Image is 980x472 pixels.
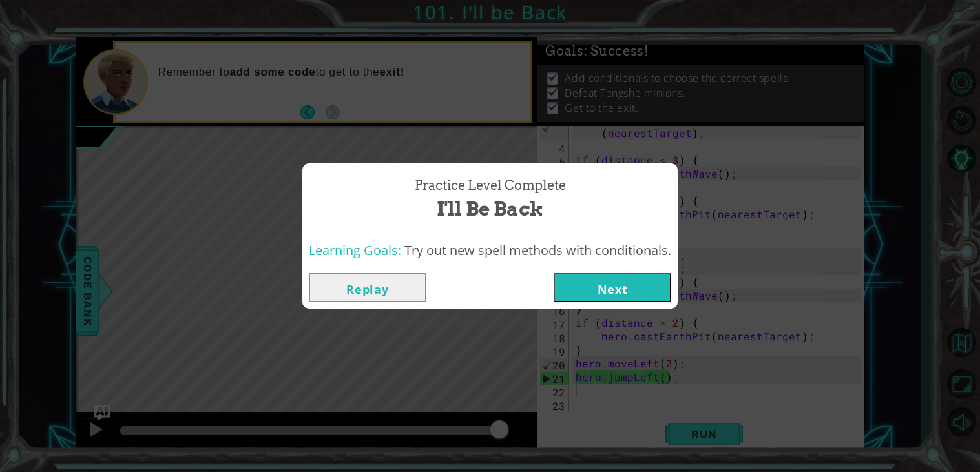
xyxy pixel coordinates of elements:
button: Next [554,273,671,302]
span: I'll be Back [437,195,543,223]
span: Try out new spell methods with conditionals. [404,241,671,259]
span: Learning Goals: [309,241,401,259]
button: Replay [309,273,426,302]
span: Practice Level Complete [415,176,566,195]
